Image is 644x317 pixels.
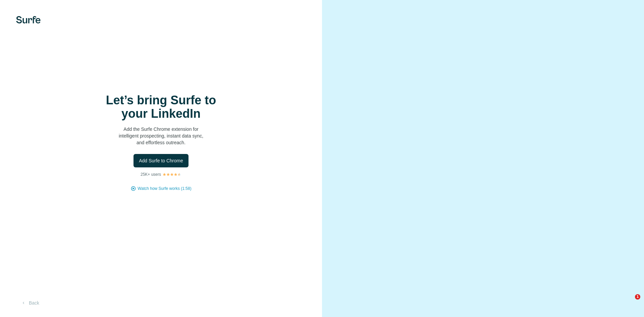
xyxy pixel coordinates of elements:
[621,294,637,310] iframe: Intercom live chat
[94,94,228,120] h1: Let’s bring Surfe to your LinkedIn
[139,157,183,164] span: Add Surfe to Chrome
[635,294,640,300] span: 1
[16,297,44,309] button: Back
[16,16,41,23] img: Surfe's logo
[141,171,161,177] p: 25K+ users
[133,154,189,167] button: Add Surfe to Chrome
[510,208,644,292] iframe: Intercom notifications message
[94,126,228,146] p: Add the Surfe Chrome extension for intelligent prospecting, instant data sync, and effortless out...
[138,186,191,192] button: Watch how Surfe works (1:58)
[162,172,181,176] img: Rating Stars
